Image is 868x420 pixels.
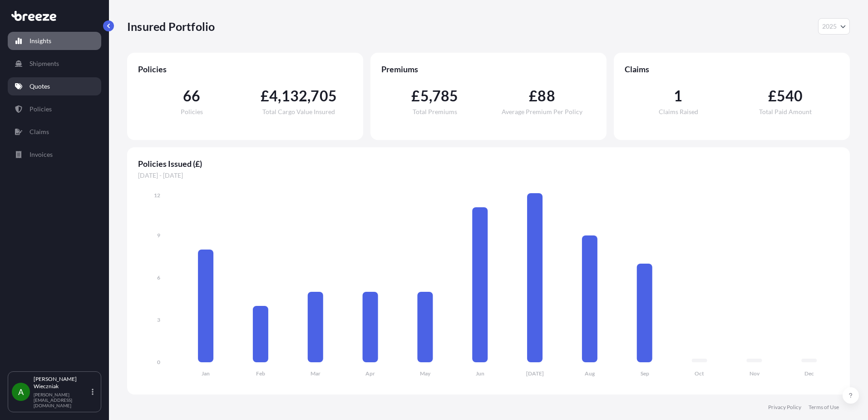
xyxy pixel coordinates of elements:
[420,370,431,377] tspan: May
[750,370,760,377] tspan: Nov
[18,387,24,396] span: A
[529,89,538,103] span: £
[157,316,160,323] tspan: 3
[138,64,352,75] span: Policies
[413,109,457,115] span: Total Premiums
[311,89,337,103] span: 705
[476,370,484,377] tspan: Jun
[154,192,160,199] tspan: 12
[261,89,269,103] span: £
[30,59,59,68] p: Shipments
[181,109,203,115] span: Policies
[695,370,704,377] tspan: Oct
[538,89,555,103] span: 88
[157,359,160,365] tspan: 0
[256,370,265,377] tspan: Feb
[8,123,101,141] a: Claims
[585,370,595,377] tspan: Aug
[138,171,839,180] span: [DATE] - [DATE]
[625,64,839,75] span: Claims
[183,89,200,103] span: 66
[30,150,53,159] p: Invoices
[34,392,90,408] p: [PERSON_NAME][EMAIL_ADDRESS][DOMAIN_NAME]
[8,100,101,118] a: Policies
[202,370,210,377] tspan: Jan
[674,89,682,103] span: 1
[809,404,839,411] a: Terms of Use
[365,370,375,377] tspan: Apr
[822,22,837,31] span: 2025
[34,375,90,390] p: [PERSON_NAME] Wieczniak
[759,109,812,115] span: Total Paid Amount
[429,89,432,103] span: ,
[381,64,596,75] span: Premiums
[8,145,101,164] a: Invoices
[804,370,814,377] tspan: Dec
[432,89,459,103] span: 785
[262,109,335,115] span: Total Cargo Value Insured
[278,89,281,103] span: ,
[768,89,777,103] span: £
[30,105,52,114] p: Policies
[641,370,649,377] tspan: Sep
[420,89,429,103] span: 5
[659,109,698,115] span: Claims Raised
[30,127,49,136] p: Claims
[30,82,50,91] p: Quotes
[526,370,544,377] tspan: [DATE]
[8,32,101,50] a: Insights
[138,158,839,169] span: Policies Issued (£)
[311,370,321,377] tspan: Mar
[127,19,215,34] p: Insured Portfolio
[411,89,420,103] span: £
[157,274,160,281] tspan: 6
[307,89,311,103] span: ,
[768,404,801,411] a: Privacy Policy
[8,77,101,95] a: Quotes
[281,89,308,103] span: 132
[777,89,803,103] span: 540
[502,109,582,115] span: Average Premium Per Policy
[30,36,51,45] p: Insights
[8,55,101,73] a: Shipments
[818,18,850,35] button: Year Selector
[157,232,160,239] tspan: 9
[269,89,278,103] span: 4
